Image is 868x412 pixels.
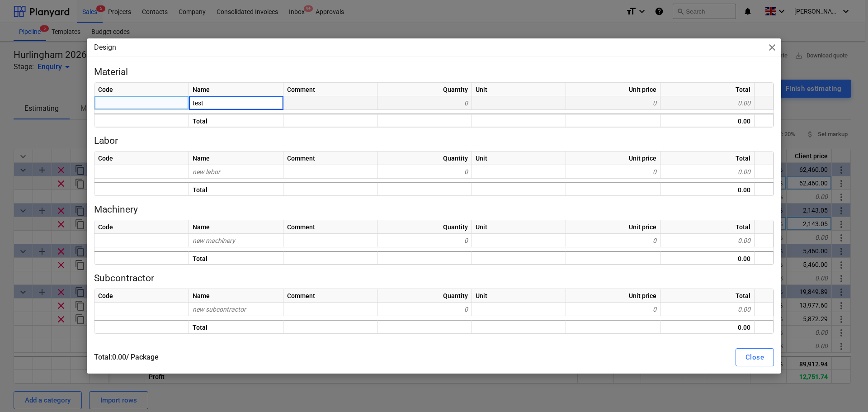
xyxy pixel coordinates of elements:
[767,42,778,53] span: close
[283,289,377,303] div: Comment
[94,152,189,165] div: Code
[566,234,660,247] div: 0
[566,165,660,179] div: 0
[94,289,189,303] div: Code
[660,234,755,247] div: 0.00
[472,220,566,234] div: Unit
[566,96,660,110] div: 0
[377,234,472,247] div: 0
[193,237,235,244] span: new machinery
[94,42,116,53] p: Design
[566,289,660,303] div: Unit price
[660,83,755,96] div: Total
[189,182,283,196] div: Total
[660,114,755,127] div: 0.00
[745,351,764,363] div: Close
[660,289,755,303] div: Total
[566,220,660,234] div: Unit price
[472,83,566,96] div: Unit
[193,306,246,313] span: new subcontractor
[189,114,283,127] div: Total
[189,83,283,96] div: Name
[566,83,660,96] div: Unit price
[94,83,189,96] div: Code
[189,152,283,165] div: Name
[660,182,755,196] div: 0.00
[377,220,472,234] div: Quantity
[660,303,755,316] div: 0.00
[377,303,472,316] div: 0
[283,220,377,234] div: Comment
[660,320,755,333] div: 0.00
[189,320,283,333] div: Total
[94,204,774,216] p: Machinery
[736,348,774,366] button: Close
[660,251,755,265] div: 0.00
[189,220,283,234] div: Name
[94,66,774,79] p: Material
[823,369,868,412] iframe: Chat Widget
[94,135,774,147] p: Labor
[660,96,755,110] div: 0.00
[94,352,443,363] p: Total : 0.00 / Package
[189,251,283,265] div: Total
[660,165,755,179] div: 0.00
[94,220,189,234] div: Code
[377,83,472,96] div: Quantity
[377,289,472,303] div: Quantity
[472,152,566,165] div: Unit
[377,165,472,179] div: 0
[283,83,377,96] div: Comment
[472,289,566,303] div: Unit
[283,152,377,165] div: Comment
[94,272,774,285] p: Subcontractor
[189,289,283,303] div: Name
[566,152,660,165] div: Unit price
[566,303,660,316] div: 0
[660,152,755,165] div: Total
[377,152,472,165] div: Quantity
[377,96,472,110] div: 0
[193,168,220,175] span: new labor
[660,220,755,234] div: Total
